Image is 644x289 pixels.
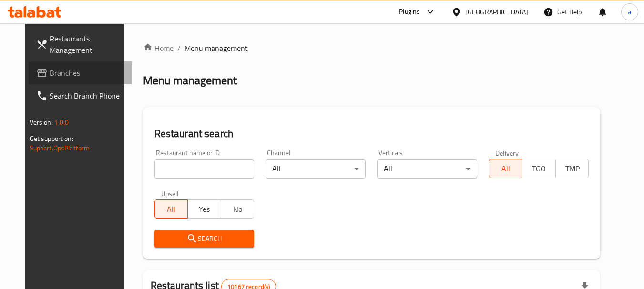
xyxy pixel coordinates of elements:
[184,42,248,54] span: Menu management
[30,116,53,129] span: Version:
[50,33,125,56] span: Restaurants Management
[54,116,69,129] span: 1.0.0
[143,42,601,54] nav: breadcrumb
[560,162,585,176] span: TMP
[221,199,255,219] button: No
[192,202,217,216] span: Yes
[29,61,133,84] a: Branches
[399,6,420,18] div: Plugins
[177,42,181,54] li: /
[628,7,631,17] span: a
[555,159,589,178] button: TMP
[50,67,125,79] span: Branches
[162,233,247,245] span: Search
[154,159,255,179] input: Search for restaurant name or ID..
[187,199,221,219] button: Yes
[154,127,589,141] h2: Restaurant search
[489,159,522,178] button: All
[30,142,90,154] a: Support.OpsPlatform
[143,42,174,54] a: Home
[493,162,519,176] span: All
[29,27,133,61] a: Restaurants Management
[161,190,179,197] label: Upsell
[266,159,366,179] div: All
[29,84,133,107] a: Search Branch Phone
[154,199,188,219] button: All
[143,73,237,88] h2: Menu management
[50,90,125,101] span: Search Branch Phone
[159,202,184,216] span: All
[526,162,552,176] span: TGO
[154,230,255,248] button: Search
[465,7,528,17] div: [GEOGRAPHIC_DATA]
[522,159,556,178] button: TGO
[225,202,251,216] span: No
[495,149,519,156] label: Delivery
[30,132,73,145] span: Get support on:
[377,159,477,179] div: All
